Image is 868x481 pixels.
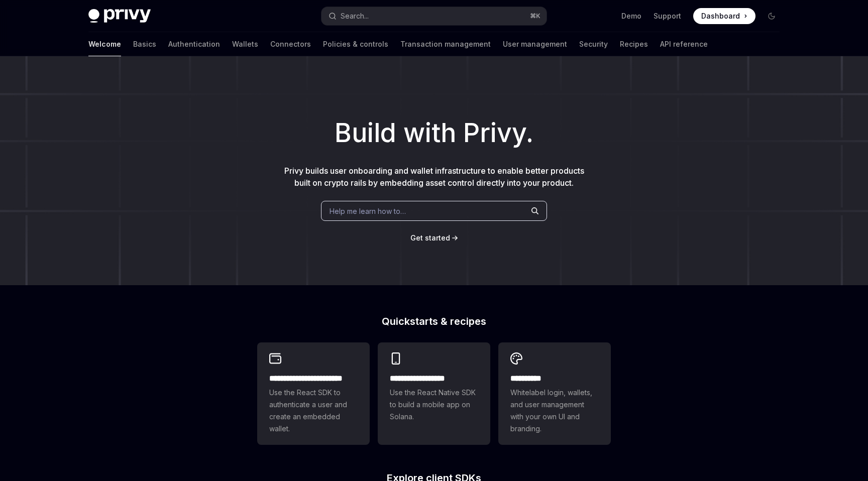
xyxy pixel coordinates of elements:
[701,11,740,21] span: Dashboard
[579,32,608,56] a: Security
[341,10,369,22] div: Search...
[270,32,311,56] a: Connectors
[400,32,491,56] a: Transaction management
[693,8,755,24] a: Dashboard
[410,233,450,242] span: Get started
[321,7,547,25] button: Search...⌘K
[168,32,220,56] a: Authentication
[88,32,121,56] a: Welcome
[660,32,708,56] a: API reference
[133,32,156,56] a: Basics
[257,316,611,326] h2: Quickstarts & recipes
[330,206,406,216] span: Help me learn how to…
[530,12,540,20] span: ⌘ K
[510,387,599,435] span: Whitelabel login, wallets, and user management with your own UI and branding.
[16,113,852,153] h1: Build with Privy.
[284,166,584,188] span: Privy builds user onboarding and wallet infrastructure to enable better products built on crypto ...
[620,32,648,56] a: Recipes
[654,11,681,21] a: Support
[232,32,258,56] a: Wallets
[764,8,780,24] button: Toggle dark mode
[390,387,478,423] span: Use the React Native SDK to build a mobile app on Solana.
[323,32,388,56] a: Policies & controls
[269,387,358,435] span: Use the React SDK to authenticate a user and create an embedded wallet.
[88,9,151,23] img: dark logo
[621,11,641,21] a: Demo
[503,32,567,56] a: User management
[378,342,490,445] a: **** **** **** ***Use the React Native SDK to build a mobile app on Solana.
[498,342,611,445] a: **** *****Whitelabel login, wallets, and user management with your own UI and branding.
[410,233,450,243] a: Get started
